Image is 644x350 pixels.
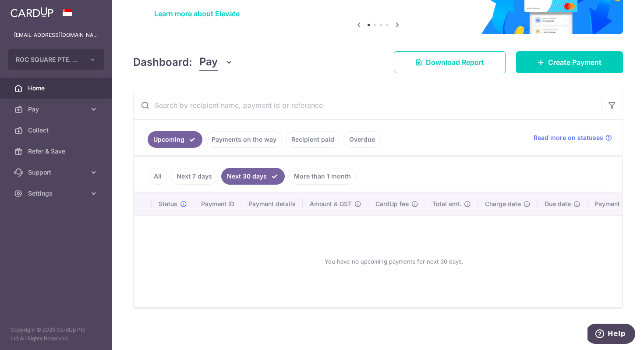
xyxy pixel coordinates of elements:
button: Pay [199,54,233,71]
iframe: Opens a widget where you can find more information [587,324,635,346]
a: Recipient paid [286,131,340,148]
h4: Dashboard: [133,54,192,70]
a: More than 1 month [288,168,357,185]
span: Help [20,6,38,14]
a: Next 7 days [171,168,218,185]
input: Search by recipient name, payment id or reference [134,91,602,119]
th: Payment details [241,193,303,215]
span: Settings [28,189,86,198]
span: Charge date [485,200,521,208]
div: You have no upcoming payments for next 30 days. [145,223,644,300]
a: Overdue [343,131,381,148]
a: Upcoming [148,131,202,148]
p: [EMAIL_ADDRESS][DOMAIN_NAME] [14,31,98,39]
img: CardUp [11,7,53,18]
a: All [148,168,167,185]
span: Home [28,84,86,93]
th: Payment ID [194,193,241,215]
span: Collect [28,126,86,135]
button: ROC SQUARE PTE. LTD. [8,49,104,70]
span: Pay [199,54,218,71]
span: Due date [545,200,571,208]
span: Amount & GST [310,200,352,208]
span: Create Payment [548,57,602,68]
span: Read more on statuses [534,133,603,142]
span: Status [159,200,177,208]
span: Download Report [426,57,484,68]
a: Learn more about Elevate [154,9,240,18]
a: Download Report [394,51,506,73]
a: Read more on statuses [534,133,612,142]
a: Create Payment [516,51,623,73]
a: Next 30 days [221,168,285,185]
a: Payments on the way [206,131,282,148]
span: ROC SQUARE PTE. LTD. [16,55,81,64]
span: Total amt. [432,200,461,208]
span: CardUp fee [375,200,409,208]
span: Support [28,168,86,177]
span: Refer & Save [28,147,86,156]
span: Pay [28,105,86,114]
